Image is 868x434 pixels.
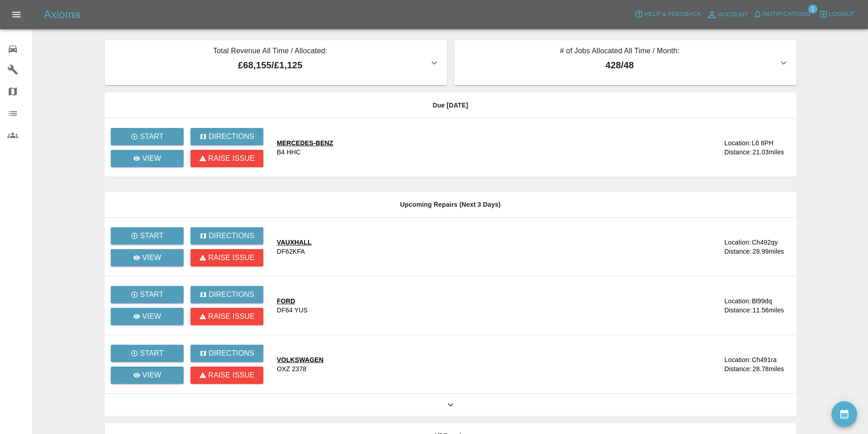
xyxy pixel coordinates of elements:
[112,58,429,72] p: £68,155 / £1,125
[829,9,855,20] span: Logout
[190,128,263,145] button: Directions
[277,296,308,306] div: FORD
[753,247,789,256] div: 28.99 miles
[111,286,184,303] button: Start
[111,308,184,325] a: View
[277,148,301,157] div: B4 HHC
[752,238,778,247] div: Ch492qy
[140,289,164,300] p: Start
[105,40,447,85] button: Total Revenue All Time / Allocated:£68,155/£1,125
[111,227,184,245] button: Start
[808,5,817,14] span: 2
[277,247,305,256] div: DF62KFA
[718,10,749,20] span: Account
[684,296,789,315] a: Location:Bl99dqDistance:11.56miles
[142,153,161,164] p: View
[111,249,184,266] a: View
[190,345,263,362] button: Directions
[684,138,789,157] a: Location:L6 8PHDistance:21.03miles
[704,7,751,22] a: Account
[105,92,796,118] th: Due [DATE]
[208,289,254,300] p: Directions
[208,153,254,164] p: Raise issue
[140,348,164,359] p: Start
[208,252,254,263] p: Raise issue
[277,138,678,157] a: MERCEDES-BENZB4 HHC
[111,345,184,362] button: Start
[277,138,334,148] div: MERCEDES-BENZ
[208,370,254,381] p: Raise issue
[190,249,263,266] button: Raise issue
[190,367,263,384] button: Raise issue
[142,311,161,322] p: View
[111,150,184,167] a: View
[724,355,751,364] div: Location:
[208,131,254,142] p: Directions
[462,58,778,72] p: 428 / 48
[140,230,164,241] p: Start
[817,7,857,21] button: Logout
[752,355,777,364] div: Ch491ra
[724,306,752,315] div: Distance:
[724,138,751,148] div: Location:
[190,308,263,325] button: Raise issue
[751,7,813,21] button: Notifications
[190,286,263,303] button: Directions
[112,46,429,58] p: Total Revenue All Time / Allocated:
[277,238,312,247] div: VAUXHALL
[752,138,774,148] div: L6 8PH
[277,364,307,373] div: OXZ 2378
[277,296,678,315] a: FORDDF64 YUS
[111,367,184,384] a: View
[140,131,164,142] p: Start
[208,230,254,241] p: Directions
[111,128,184,145] button: Start
[208,348,254,359] p: Directions
[208,311,254,322] p: Raise issue
[753,148,789,157] div: 21.03 miles
[724,296,751,306] div: Location:
[684,355,789,373] a: Location:Ch491raDistance:28.78miles
[142,252,161,263] p: View
[462,46,778,58] p: # of Jobs Allocated All Time / Month:
[105,192,796,218] th: Upcoming Repairs (Next 3 Days)
[277,355,678,373] a: VOLKSWAGENOXZ 2378
[684,238,789,256] a: Location:Ch492qyDistance:28.99miles
[454,40,796,85] button: # of Jobs Allocated All Time / Month:428/48
[277,306,308,315] div: DF64 YUS
[44,7,80,22] h5: Axioma
[832,401,857,427] button: availability
[724,148,752,157] div: Distance:
[190,227,263,245] button: Directions
[277,238,678,256] a: VAUXHALLDF62KFA
[724,364,752,373] div: Distance:
[644,9,701,20] span: Help & Feedback
[753,364,789,373] div: 28.78 miles
[142,370,161,381] p: View
[277,355,324,364] div: VOLKSWAGEN
[724,247,752,256] div: Distance:
[724,238,751,247] div: Location:
[632,7,704,21] button: Help & Feedback
[763,9,811,20] span: Notifications
[752,296,772,306] div: Bl99dq
[5,4,27,26] button: Open drawer
[753,306,789,315] div: 11.56 miles
[190,150,263,167] button: Raise issue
